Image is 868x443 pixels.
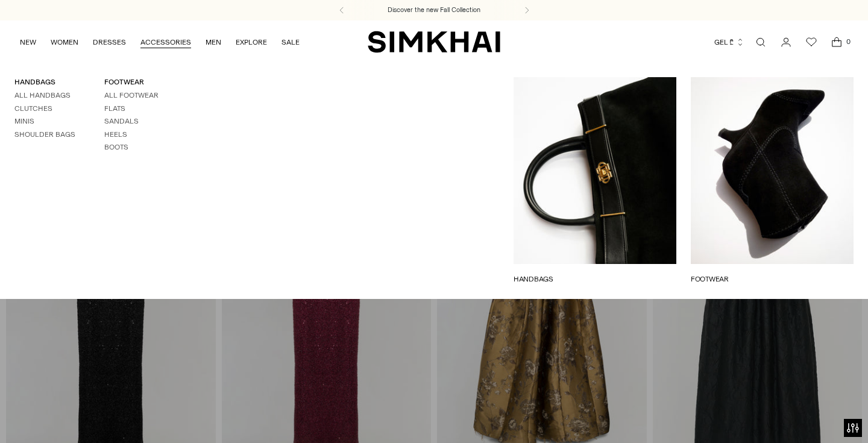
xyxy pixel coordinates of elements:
[236,29,267,55] a: EXPLORE
[93,29,126,55] a: DRESSES
[714,29,744,55] button: GEL ₾
[140,29,191,55] a: ACCESSORIES
[206,29,221,55] a: MEN
[749,30,773,54] a: Open search modal
[281,29,300,55] a: SALE
[51,29,78,55] a: WOMEN
[774,30,798,54] a: Go to the account page
[368,30,500,54] a: SIMKHAI
[825,30,849,54] a: Open cart modal
[843,36,854,47] span: 0
[20,29,36,55] a: NEW
[799,30,823,54] a: Wishlist
[388,5,480,15] a: Discover the new Fall Collection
